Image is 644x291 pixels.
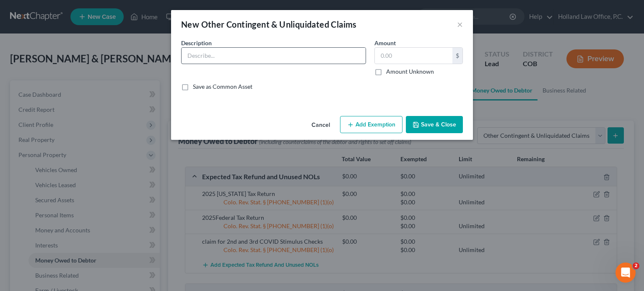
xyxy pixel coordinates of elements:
[406,116,463,134] button: Save & Close
[457,19,463,29] button: ×
[182,48,366,64] input: Describe...
[386,67,434,76] label: Amount Unknown
[305,117,337,134] button: Cancel
[375,48,452,64] input: 0.00
[181,39,212,46] span: Description
[181,18,357,30] div: New Other Contingent & Unliquidated Claims
[615,263,636,283] iframe: Intercom live chat
[452,48,462,64] div: $
[193,82,252,91] label: Save as Common Asset
[374,39,396,47] label: Amount
[340,116,402,134] button: Add Exemption
[633,263,639,269] span: 2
